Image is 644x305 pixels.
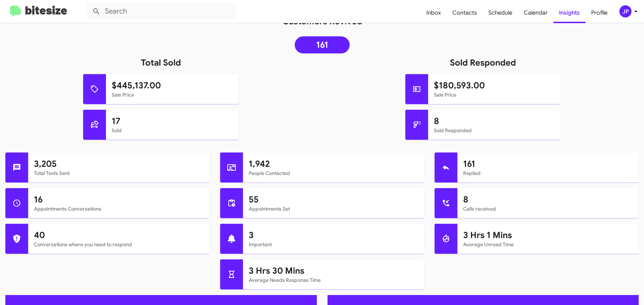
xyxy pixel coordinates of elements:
a: Inbox [421,2,447,23]
mat-card-subtitle: Important [249,241,419,248]
a: Insights [553,2,585,23]
mat-card-subtitle: Replied [463,170,633,177]
mat-card-subtitle: Average Unread Time [463,241,633,248]
h1: 40 [34,229,204,241]
button: JP [613,5,636,17]
mat-card-subtitle: Calls received [463,205,633,212]
a: Calendar [518,2,553,23]
mat-card-subtitle: Appointments Set [249,205,419,212]
h1: 3 [249,229,419,241]
h1: 55 [249,194,419,205]
h1: $445,137.00 [112,80,233,91]
h1: 161 [463,158,633,170]
h1: 8 [434,115,555,127]
h1: $180,593.00 [434,80,555,91]
a: Profile [585,2,613,23]
mat-card-subtitle: Sold Responded [434,127,555,134]
h1: 8 [463,194,633,205]
a: Schedule [483,2,518,23]
mat-card-subtitle: Conversations where you need to respond [34,241,204,248]
h1: 1,942 [249,158,419,170]
mat-card-subtitle: Sold [112,127,233,134]
input: Search [86,3,236,20]
mat-card-subtitle: People Contacted [249,170,419,177]
mat-card-subtitle: Appointments Conversations [34,205,204,212]
h1: 17 [112,115,233,127]
div: JP [619,5,632,17]
mat-card-subtitle: Sale Price [112,91,233,98]
h1: 3,205 [34,158,204,170]
a: Contacts [447,2,483,23]
h1: 16 [34,194,204,205]
mat-card-subtitle: Average Needs Response Time [249,276,419,284]
mat-card-subtitle: Sale Price [434,91,555,98]
span: 161 [316,41,328,48]
h1: 3 Hrs 30 Mins [249,265,419,276]
mat-card-subtitle: Total Texts Sent [34,170,204,177]
h1: 3 Hrs 1 Mins [463,229,633,241]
